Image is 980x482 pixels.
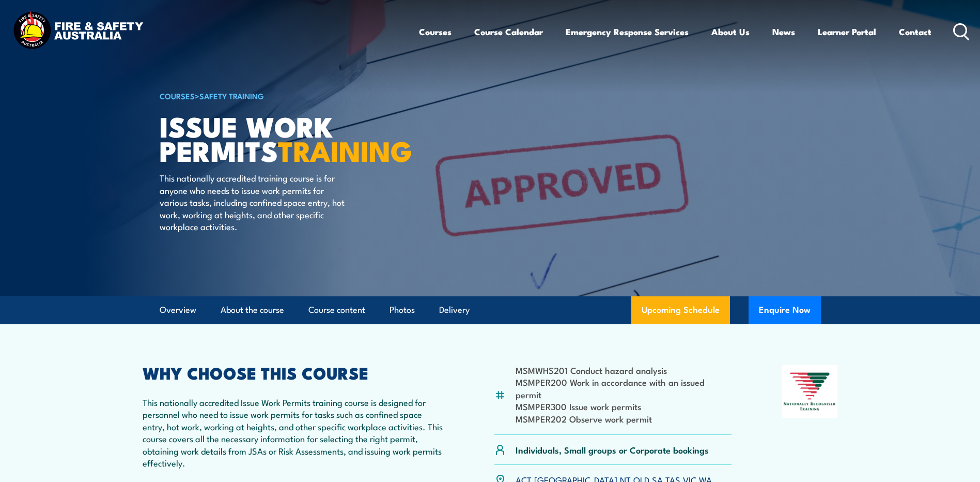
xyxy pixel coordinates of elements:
li: MSMPER200 Work in accordance with an issued permit [516,376,732,400]
a: Photos [390,296,415,324]
li: MSMPER202 Observe work permit [516,413,732,425]
a: Learner Portal [818,18,876,46]
a: Contact [899,18,931,46]
a: Emergency Response Services [566,18,689,46]
a: COURSES [160,90,195,101]
a: Overview [160,296,196,324]
button: Enquire Now [749,296,821,324]
li: MSMWHS201 Conduct hazard analysis [516,364,732,376]
a: Courses [419,18,452,46]
h2: WHY CHOOSE THIS COURSE [143,365,444,380]
img: Nationally Recognised Training logo. [782,365,838,418]
h1: Issue Work Permits [160,114,415,162]
a: About Us [711,18,750,46]
strong: TRAINING [278,128,412,171]
li: MSMPER300 Issue work permits [516,400,732,412]
p: This nationally accredited Issue Work Permits training course is designed for personnel who need ... [143,396,444,469]
a: Course content [308,296,365,324]
h6: > [160,89,415,102]
a: Upcoming Schedule [631,296,730,324]
p: This nationally accredited training course is for anyone who needs to issue work permits for vari... [160,172,348,232]
a: Safety Training [199,90,264,101]
a: Delivery [439,296,470,324]
a: About the course [221,296,284,324]
a: News [772,18,795,46]
a: Course Calendar [474,18,543,46]
p: Individuals, Small groups or Corporate bookings [516,444,709,456]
